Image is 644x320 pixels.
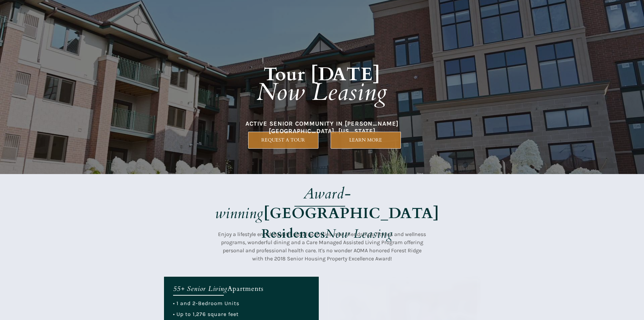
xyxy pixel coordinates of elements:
[257,76,387,109] em: Now Leasing
[331,132,401,149] a: LEARN MORE
[228,284,264,293] span: Apartments
[173,311,239,317] span: • Up to 1,276 square feet
[215,184,351,223] em: Award-winning
[325,226,393,242] em: Now Leasing
[262,226,325,242] strong: Residences
[248,132,318,149] a: REQUEST A TOUR
[245,120,399,135] span: ACTIVE SENIOR COMMUNITY IN [PERSON_NAME][GEOGRAPHIC_DATA], [US_STATE]
[264,62,381,87] strong: Tour [DATE]
[248,137,318,143] span: REQUEST A TOUR
[173,284,228,293] em: 55+ Senior Living
[264,203,439,223] strong: [GEOGRAPHIC_DATA]
[331,137,401,143] span: LEARN MORE
[173,300,239,306] span: • 1 and 2-Bedroom Units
